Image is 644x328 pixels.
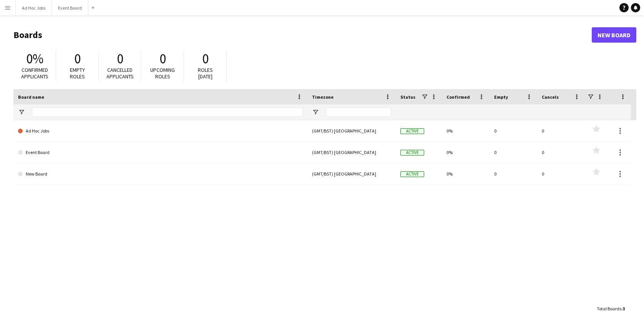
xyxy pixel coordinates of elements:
[74,50,81,67] span: 0
[490,142,537,163] div: 0
[312,94,334,100] span: Timezone
[52,0,88,15] button: Event Board
[18,142,303,163] a: Event Board
[400,171,424,177] span: Active
[70,66,85,80] span: Empty roles
[537,142,585,163] div: 0
[442,163,490,184] div: 0%
[307,142,396,163] div: (GMT/BST) [GEOGRAPHIC_DATA]
[106,66,134,80] span: Cancelled applicants
[622,306,625,311] span: 3
[592,27,636,43] a: New Board
[400,128,424,134] span: Active
[400,150,424,156] span: Active
[490,120,537,141] div: 0
[198,66,213,80] span: Roles [DATE]
[542,94,559,100] span: Cancels
[117,50,123,67] span: 0
[307,163,396,184] div: (GMT/BST) [GEOGRAPHIC_DATA]
[490,163,537,184] div: 0
[32,108,303,117] input: Board name Filter Input
[159,50,166,67] span: 0
[494,94,508,100] span: Empty
[21,66,48,80] span: Confirmed applicants
[312,109,319,116] button: Open Filter Menu
[537,163,585,184] div: 0
[202,50,209,67] span: 0
[326,108,391,117] input: Timezone Filter Input
[18,94,44,100] span: Board name
[442,120,490,141] div: 0%
[307,120,396,141] div: (GMT/BST) [GEOGRAPHIC_DATA]
[26,50,43,67] span: 0%
[150,66,175,80] span: Upcoming roles
[18,109,25,116] button: Open Filter Menu
[597,301,625,316] div: :
[597,306,621,311] span: Total Boards
[13,29,592,41] h1: Boards
[537,120,585,141] div: 0
[400,94,415,100] span: Status
[18,120,303,142] a: Ad Hoc Jobs
[446,94,470,100] span: Confirmed
[18,163,303,185] a: New Board
[442,142,490,163] div: 0%
[16,0,52,15] button: Ad Hoc Jobs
